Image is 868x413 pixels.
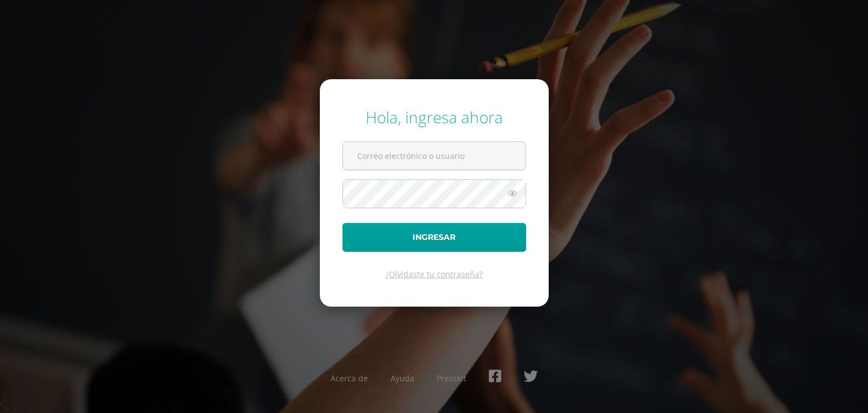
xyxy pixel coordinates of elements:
input: Correo electrónico o usuario [343,142,526,170]
button: Ingresar [342,223,526,252]
a: Acerca de [331,373,368,384]
a: Ayuda [390,373,414,384]
a: ¿Olvidaste tu contraseña? [385,269,483,279]
div: Hola, ingresa ahora [342,106,526,128]
a: Presskit [437,373,466,384]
